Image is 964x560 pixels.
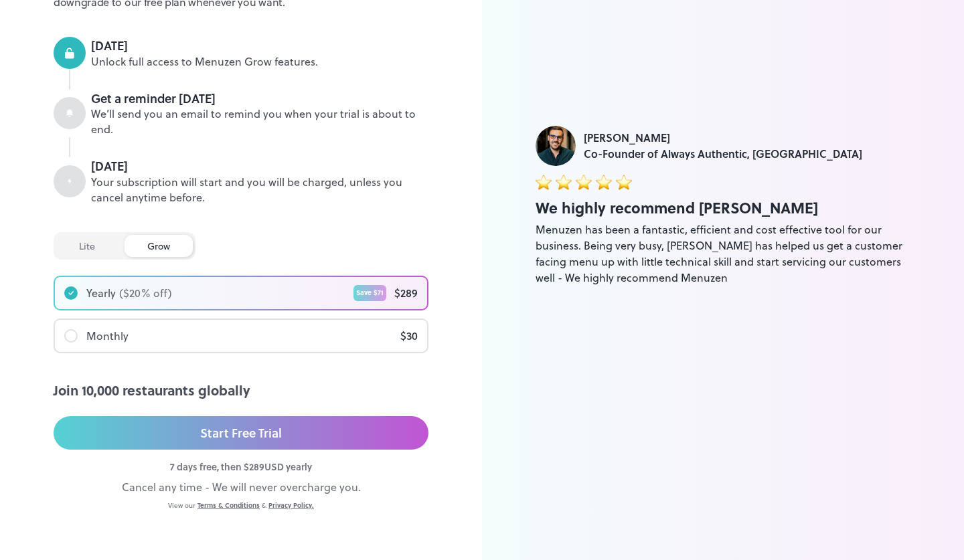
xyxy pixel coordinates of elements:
[54,380,428,400] div: Join 10,000 restaurants globally
[616,174,632,190] img: star
[91,54,428,70] div: Unlock full access to Menuzen Grow features.
[54,416,428,450] button: Start Free Trial
[576,174,592,190] img: star
[56,235,118,257] div: lite
[91,37,428,54] div: [DATE]
[54,460,428,474] div: 7 days free, then $ 289 USD yearly
[536,197,910,219] div: We highly recommend [PERSON_NAME]
[125,235,193,257] div: grow
[91,90,428,107] div: Get a reminder [DATE]
[197,500,260,510] a: Terms & Conditions
[91,106,428,137] div: We’ll send you an email to remind you when your trial is about to end.
[596,174,612,190] img: star
[400,328,418,344] div: $ 30
[536,174,552,190] img: star
[91,157,428,175] div: [DATE]
[200,423,282,443] div: Start Free Trial
[584,146,862,162] div: Co-Founder of Always Authentic, [GEOGRAPHIC_DATA]
[54,479,428,495] div: Cancel any time - We will never overcharge you.
[268,500,314,510] a: Privacy Policy.
[86,285,116,301] div: Yearly
[584,130,862,146] div: [PERSON_NAME]
[91,175,428,205] div: Your subscription will start and you will be charged, unless you cancel anytime before.
[536,221,910,286] div: Menuzen has been a fantastic, efficient and cost effective tool for our business. Being very busy...
[54,500,428,510] div: View our &
[536,126,576,166] img: Jade Hajj
[353,285,386,301] div: Save $ 71
[119,285,172,301] div: ($ 20 % off)
[556,174,572,190] img: star
[86,328,129,344] div: Monthly
[394,285,418,301] div: $ 289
